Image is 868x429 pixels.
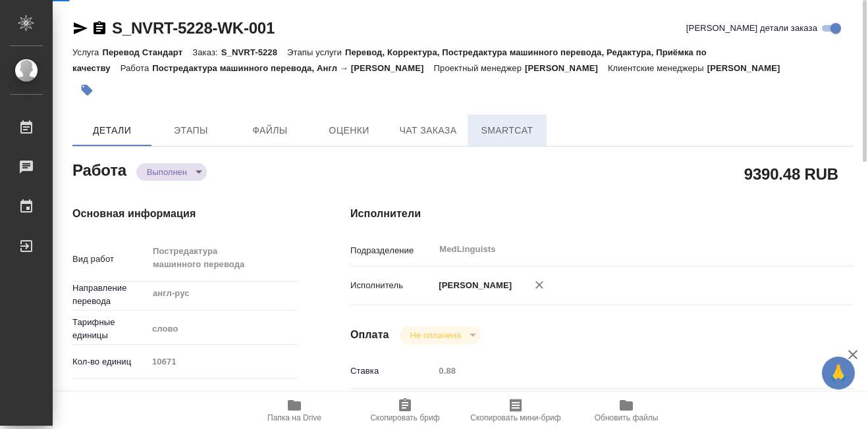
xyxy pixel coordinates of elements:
[475,122,539,139] span: SmartCat
[460,392,571,429] button: Скопировать мини-бриф
[72,20,88,36] button: Скопировать ссылку для ЯМессенджера
[72,355,148,368] p: Кол-во единиц
[148,352,298,371] input: Пустое поле
[707,63,790,73] p: [PERSON_NAME]
[192,47,221,57] p: Заказ:
[72,390,148,403] p: Общая тематика
[72,47,707,73] p: Перевод, Корректура, Постредактура машинного перевода, Редактура, Приёмка по качеству
[287,47,345,57] p: Этапы услуги
[72,157,126,181] h2: Работа
[159,122,223,139] span: Этапы
[102,47,192,57] p: Перевод Стандарт
[370,413,439,422] span: Скопировать бриф
[112,19,275,37] a: S_NVRT-5228-WK-001
[434,63,525,73] p: Проектный менеджер
[72,282,148,308] p: Направление перевода
[72,47,102,57] p: Услуга
[470,413,560,422] span: Скопировать мини-бриф
[143,166,191,178] button: Выполнен
[396,122,460,139] span: Чат заказа
[72,76,101,105] button: Добавить тэг
[434,361,811,380] input: Пустое поле
[152,63,433,73] p: Постредактура машинного перевода, Англ → [PERSON_NAME]
[350,279,434,292] p: Исполнитель
[72,206,298,222] h4: Основная информация
[221,47,287,57] p: S_NVRT-5228
[406,330,465,341] button: Не оплачена
[238,122,302,139] span: Файлы
[525,270,554,299] button: Удалить исполнителя
[350,365,434,378] p: Ставка
[317,122,381,139] span: Оценки
[148,318,298,340] div: слово
[525,63,608,73] p: [PERSON_NAME]
[744,163,838,185] h2: 9390.48 RUB
[92,20,107,36] button: Скопировать ссылку
[822,357,855,390] button: 🙏
[595,413,659,422] span: Обновить файлы
[686,22,817,35] span: [PERSON_NAME] детали заказа
[350,392,460,429] button: Скопировать бриф
[80,122,144,139] span: Детали
[350,206,854,222] h4: Исполнители
[72,316,148,342] p: Тарифные единицы
[400,326,481,344] div: Выполнен
[121,63,153,73] p: Работа
[434,279,512,292] p: [PERSON_NAME]
[571,392,682,429] button: Обновить файлы
[267,413,321,422] span: Папка на Drive
[350,327,389,343] h4: Оплата
[136,163,207,181] div: Выполнен
[239,392,350,429] button: Папка на Drive
[72,253,148,266] p: Вид работ
[148,385,298,407] div: Медицина
[608,63,707,73] p: Клиентские менеджеры
[350,244,434,257] p: Подразделение
[827,359,850,387] span: 🙏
